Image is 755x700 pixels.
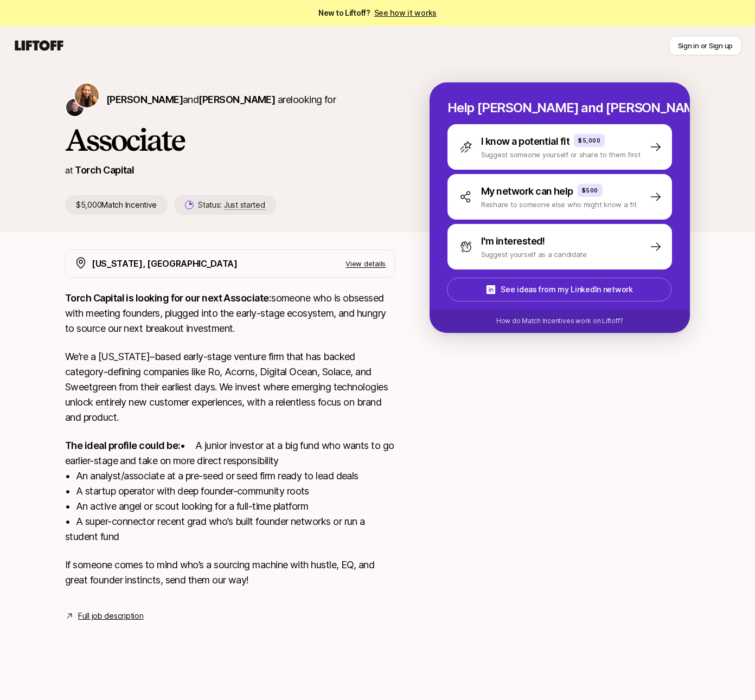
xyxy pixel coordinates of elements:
p: Reshare to someone else who might know a fit [481,199,637,210]
p: How do Match Incentives work on Liftoff? [496,316,623,326]
p: $5,000 [578,136,600,145]
p: I'm interested! [481,234,545,249]
p: $500 [582,186,598,195]
span: Just started [224,200,265,210]
p: Suggest someone yourself or share to them first [481,149,641,160]
p: are looking for [106,92,336,107]
a: Torch Capital [75,164,134,176]
img: Christopher Harper [66,99,84,116]
button: See ideas from my LinkedIn network [447,278,671,301]
h1: Associate [65,124,395,156]
p: See ideas from my LinkedIn network [501,283,632,296]
button: Sign in or Sign up [669,36,742,55]
strong: The ideal profile could be: [65,440,180,451]
span: [PERSON_NAME] [106,94,183,105]
p: Status: [198,198,265,211]
img: Katie Reiner [75,84,99,107]
p: • A junior investor at a big fund who wants to go earlier-stage and take on more direct responsib... [65,438,395,544]
p: If someone comes to mind who’s a sourcing machine with hustle, EQ, and great founder instincts, s... [65,557,395,588]
p: someone who is obsessed with meeting founders, plugged into the early-stage ecosystem, and hungry... [65,291,395,336]
span: [PERSON_NAME] [199,94,275,105]
p: Suggest yourself as a candidate [481,249,587,260]
p: View details [345,258,386,269]
a: See how it works [374,8,437,17]
strong: Torch Capital is looking for our next Associate: [65,292,271,304]
p: My network can help [481,184,573,199]
span: New to Liftoff? [318,7,437,20]
p: We’re a [US_STATE]–based early-stage venture firm that has backed category-defining companies lik... [65,349,395,425]
span: and [183,94,275,105]
p: I know a potential fit [481,134,570,149]
p: [US_STATE], [GEOGRAPHIC_DATA] [92,256,238,271]
p: $5,000 Match Incentive [65,195,168,215]
p: Help [PERSON_NAME] and [PERSON_NAME] hire [447,100,672,115]
a: Full job description [78,609,143,622]
p: at [65,163,73,177]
